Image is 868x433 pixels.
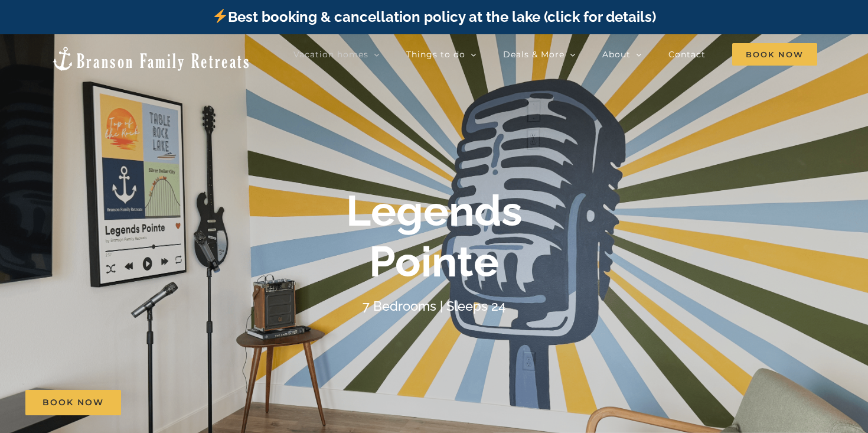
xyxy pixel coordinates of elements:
span: Deals & More [503,50,564,58]
h4: 7 Bedrooms | Sleeps 24 [363,298,505,314]
span: Things to do [406,50,465,58]
span: Book Now [732,43,817,66]
a: Things to do [406,43,477,66]
nav: Main Menu [293,43,817,66]
b: Legends Pointe [346,185,523,287]
img: Branson Family Retreats Logo [51,45,251,72]
span: Contact [668,50,706,58]
span: Book Now [43,398,104,408]
a: Contact [668,43,706,66]
a: Deals & More [503,43,576,66]
img: ⚡️ [213,9,227,23]
a: About [602,43,642,66]
a: Vacation homes [293,43,380,66]
span: About [602,50,631,58]
a: Best booking & cancellation policy at the lake (click for details) [212,8,656,25]
span: Vacation homes [293,50,368,58]
a: Book Now [25,390,121,415]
